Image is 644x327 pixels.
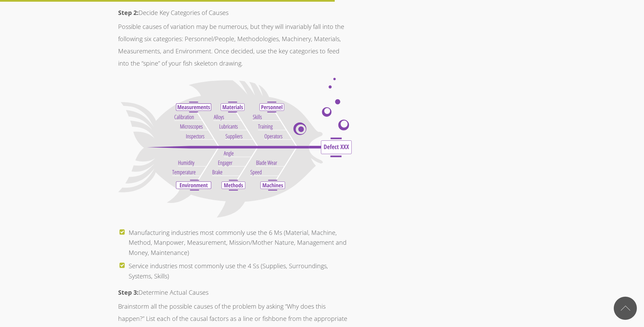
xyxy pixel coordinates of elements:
[118,288,139,296] strong: Step 3:
[118,78,352,218] img: RCA Types Fishbone
[129,259,352,283] li: Service industries most commonly use the 4 Ss (Supplies, Surroundings, Systems, Skills)
[118,6,352,19] p: Decide Key Categories of Causes
[118,8,139,17] strong: Step 2:
[129,226,352,260] li: Manufacturing industries most commonly use the 6 Ms (Material, Machine, Method, Manpower, Measure...
[118,20,352,69] p: Possible causes of variation may be numerous, but they will invariably fall into the following si...
[118,286,352,298] p: Determine Actual Causes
